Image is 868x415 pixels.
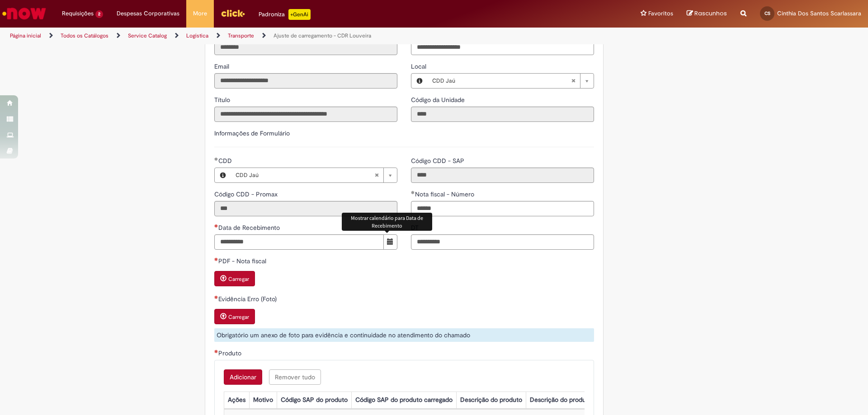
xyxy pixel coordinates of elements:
img: ServiceNow [1,5,47,23]
th: Código SAP do produto [277,392,351,408]
span: Somente leitura - Código CDD - SAP [411,157,466,165]
div: Obrigatório um anexo de foto para evidência e continuidade no atendimento do chamado [214,328,594,342]
th: Código SAP do produto carregado [351,392,456,408]
span: Somente leitura - Código CDD - Promax [214,190,279,198]
span: CDD [218,157,234,165]
label: Informações de Formulário [214,129,290,137]
input: Código CDD - SAP [411,168,594,183]
span: Favoritos [648,9,673,18]
span: Local [411,62,428,70]
label: Somente leitura - Título [214,95,232,104]
button: Local, Visualizar este registro CDD Jaú [411,74,428,88]
div: Padroniza [259,9,311,20]
th: Descrição do produto [456,392,526,408]
span: Obrigatório Preenchido [214,157,218,161]
input: Nota fiscal - Número [411,201,594,216]
span: PDF - Nota fiscal [218,257,268,265]
button: Carregar anexo de Evidência Erro (Foto) Required [214,309,255,324]
a: Página inicial [10,32,41,39]
button: Add a row for Produto [224,369,262,385]
span: Somente leitura - Email [214,62,231,70]
input: Data de Recebimento [214,234,384,250]
a: Ajuste de carregamento - CDR Louveira [274,32,371,39]
input: Título [214,107,397,122]
span: CS [764,10,770,16]
abbr: Limpar campo CDD [370,168,383,182]
span: CDD Jaú [432,74,571,88]
input: Email [214,73,397,89]
input: DT [411,234,594,250]
span: CDD Jaú [236,168,374,182]
th: Descrição do produto carregado [526,392,626,408]
span: More [193,9,207,18]
span: Evidência Erro (Foto) [218,295,278,303]
span: Cinthia Dos Santos Scarlassara [777,9,861,17]
abbr: Limpar campo Local [566,74,580,88]
img: click_logo_yellow_360x200.png [221,6,245,20]
div: Mostrar calendário para Data de Recebimento [342,213,432,231]
button: Carregar anexo de PDF - Nota fiscal Required [214,271,255,286]
a: CDD JaúLimpar campo Local [428,74,594,88]
label: Somente leitura - Código CDD - SAP [411,156,466,165]
button: Mostrar calendário para Data de Recebimento [383,234,397,250]
small: Carregar [228,313,249,321]
input: Telefone de Contato [411,40,594,55]
span: Obrigatório Preenchido [411,191,415,194]
a: Logistica [186,32,208,39]
p: +GenAi [288,9,311,20]
a: Rascunhos [687,9,727,18]
small: Carregar [228,275,249,283]
span: Somente leitura - Código da Unidade [411,96,467,104]
label: Somente leitura - Email [214,62,231,71]
input: Código CDD - Promax [214,201,397,216]
label: Somente leitura - Código CDD - Promax [214,190,279,199]
a: CDD JaúLimpar campo CDD [231,168,397,182]
span: Necessários [214,295,218,299]
span: Necessários [214,257,218,261]
a: Service Catalog [128,32,167,39]
input: ID [214,40,397,55]
a: Todos os Catálogos [61,32,108,39]
span: Produto [218,349,243,357]
span: Data de Recebimento [218,224,282,232]
ul: Trilhas de página [7,28,572,44]
span: Despesas Corporativas [117,9,179,18]
a: Transporte [228,32,254,39]
span: 2 [95,10,103,18]
th: Ações [224,392,249,408]
th: Motivo [249,392,277,408]
button: CDD, Visualizar este registro CDD Jaú [215,168,231,182]
span: Nota fiscal - Número [415,190,476,198]
label: Somente leitura - Código da Unidade [411,95,467,104]
span: Somente leitura - Título [214,96,232,104]
span: Requisições [62,9,94,18]
span: Necessários [214,350,218,353]
span: Rascunhos [694,9,727,18]
input: Código da Unidade [411,107,594,122]
span: Necessários [214,224,218,228]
